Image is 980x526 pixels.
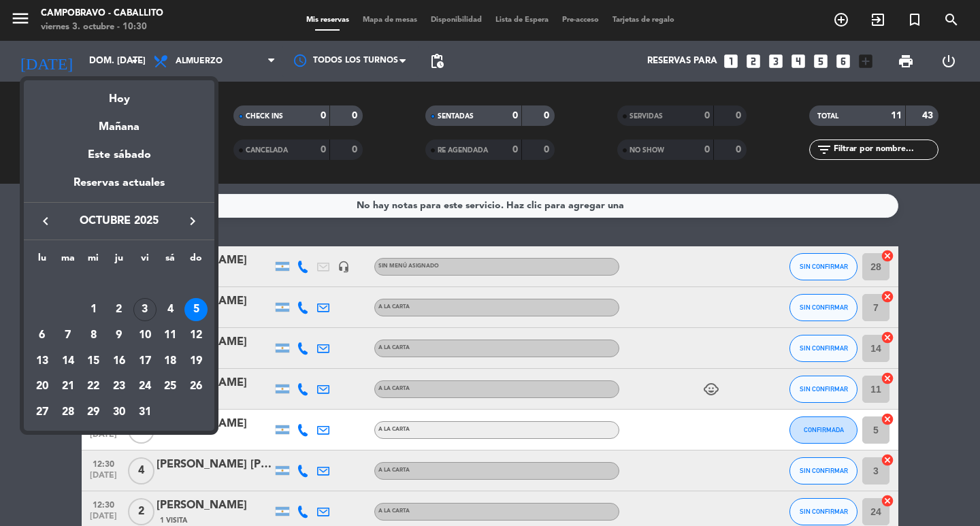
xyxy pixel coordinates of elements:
[37,213,54,229] i: keyboard_arrow_left
[132,250,158,272] th: viernes
[108,401,131,424] div: 30
[31,324,54,347] div: 6
[132,348,158,374] td: 17 de octubre de 2025
[133,350,157,373] div: 17
[108,350,131,373] div: 16
[108,298,131,321] div: 2
[133,376,157,399] div: 24
[82,401,105,424] div: 29
[24,136,214,174] div: Este sábado
[159,324,182,347] div: 11
[55,399,81,425] td: 28 de octubre de 2025
[183,250,209,272] th: domingo
[29,250,55,272] th: lunes
[133,324,157,347] div: 10
[29,272,209,297] td: OCT.
[82,298,105,321] div: 1
[106,297,132,323] td: 2 de octubre de 2025
[183,297,209,323] td: 5 de octubre de 2025
[80,348,106,374] td: 15 de octubre de 2025
[106,250,132,272] th: jueves
[183,348,209,374] td: 19 de octubre de 2025
[158,348,184,374] td: 18 de octubre de 2025
[82,324,105,347] div: 8
[56,324,80,347] div: 7
[56,401,80,424] div: 28
[29,399,55,425] td: 27 de octubre de 2025
[133,298,157,321] div: 3
[184,298,208,321] div: 5
[184,376,208,399] div: 26
[33,212,58,230] button: keyboard_arrow_left
[55,374,81,400] td: 21 de octubre de 2025
[80,297,106,323] td: 1 de octubre de 2025
[106,323,132,348] td: 9 de octubre de 2025
[183,323,209,348] td: 12 de octubre de 2025
[80,250,106,272] th: miércoles
[106,399,132,425] td: 30 de octubre de 2025
[183,374,209,400] td: 26 de octubre de 2025
[132,323,158,348] td: 10 de octubre de 2025
[132,374,158,400] td: 24 de octubre de 2025
[184,324,208,347] div: 12
[82,350,105,373] div: 15
[158,297,184,323] td: 4 de octubre de 2025
[132,297,158,323] td: 3 de octubre de 2025
[80,399,106,425] td: 29 de octubre de 2025
[80,374,106,400] td: 22 de octubre de 2025
[158,374,184,400] td: 25 de octubre de 2025
[158,323,184,348] td: 11 de octubre de 2025
[80,323,106,348] td: 8 de octubre de 2025
[29,374,55,400] td: 20 de octubre de 2025
[55,348,81,374] td: 14 de octubre de 2025
[159,350,182,373] div: 18
[180,212,205,230] button: keyboard_arrow_right
[82,376,105,399] div: 22
[106,374,132,400] td: 23 de octubre de 2025
[133,401,157,424] div: 31
[29,348,55,374] td: 13 de octubre de 2025
[31,401,54,424] div: 27
[132,399,158,425] td: 31 de octubre de 2025
[184,213,201,229] i: keyboard_arrow_right
[24,80,214,108] div: Hoy
[56,350,80,373] div: 14
[24,174,214,202] div: Reservas actuales
[31,376,54,399] div: 20
[29,323,55,348] td: 6 de octubre de 2025
[31,350,54,373] div: 13
[159,298,182,321] div: 4
[55,323,81,348] td: 7 de octubre de 2025
[24,108,214,136] div: Mañana
[159,376,182,399] div: 25
[184,350,208,373] div: 19
[56,376,80,399] div: 21
[55,250,81,272] th: martes
[158,250,184,272] th: sábado
[106,348,132,374] td: 16 de octubre de 2025
[108,376,131,399] div: 23
[58,212,180,230] span: octubre 2025
[108,324,131,347] div: 9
